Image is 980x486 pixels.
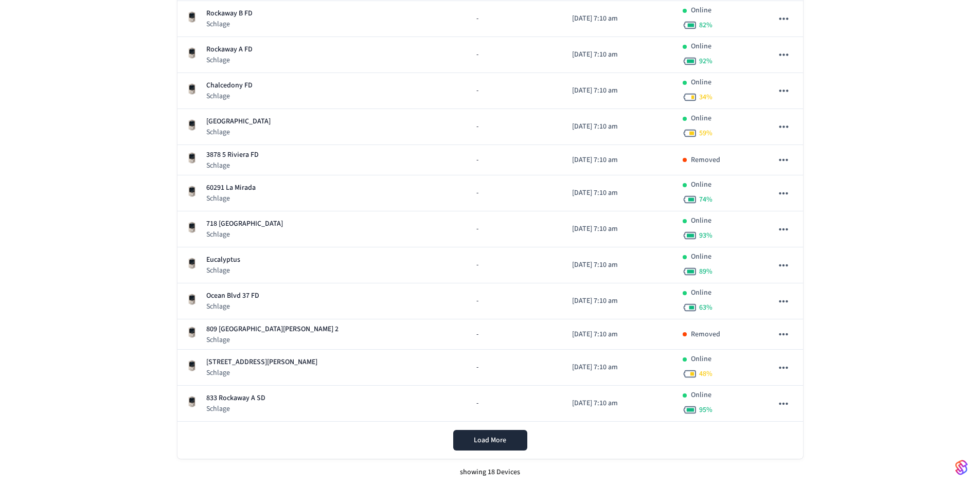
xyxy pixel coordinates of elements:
[691,179,711,190] p: Online
[206,229,283,240] p: Schlage
[572,362,666,373] p: [DATE] 7:10 am
[572,224,666,235] p: [DATE] 7:10 am
[206,160,259,171] p: Schlage
[699,56,712,66] span: 92 %
[691,77,711,88] p: Online
[572,13,666,24] p: [DATE] 7:10 am
[476,398,478,409] span: -
[206,368,317,378] p: Schlage
[453,430,527,451] button: Load More
[572,260,666,271] p: [DATE] 7:10 am
[691,155,720,166] p: Removed
[186,11,198,23] img: Schlage Sense Smart Deadbolt with Camelot Trim, Front
[476,13,478,24] span: -
[572,85,666,96] p: [DATE] 7:10 am
[206,116,271,127] p: [GEOGRAPHIC_DATA]
[206,183,256,193] p: 60291 La Mirada
[476,329,478,340] span: -
[206,80,253,91] p: Chalcedony FD
[572,49,666,60] p: [DATE] 7:10 am
[699,20,712,30] span: 82 %
[206,150,259,160] p: 3878 5 Riviera FD
[691,287,711,298] p: Online
[186,152,198,164] img: Schlage Sense Smart Deadbolt with Camelot Trim, Front
[699,405,712,415] span: 95 %
[206,255,240,265] p: Eucalyptus
[572,188,666,199] p: [DATE] 7:10 am
[476,121,478,132] span: -
[206,335,338,345] p: Schlage
[699,194,712,205] span: 74 %
[206,357,317,368] p: [STREET_ADDRESS][PERSON_NAME]
[955,459,968,476] img: SeamLogoGradient.69752ec5.svg
[476,362,478,373] span: -
[206,127,271,137] p: Schlage
[691,251,711,262] p: Online
[206,193,256,204] p: Schlage
[206,291,259,301] p: Ocean Blvd 37 FD
[691,113,711,124] p: Online
[206,301,259,312] p: Schlage
[186,221,198,233] img: Schlage Sense Smart Deadbolt with Camelot Trim, Front
[206,55,253,65] p: Schlage
[699,266,712,277] span: 89 %
[186,185,198,197] img: Schlage Sense Smart Deadbolt with Camelot Trim, Front
[206,393,265,404] p: 833 Rockaway A SD
[476,188,478,199] span: -
[699,128,712,138] span: 59 %
[186,83,198,95] img: Schlage Sense Smart Deadbolt with Camelot Trim, Front
[476,224,478,235] span: -
[186,257,198,269] img: Schlage Sense Smart Deadbolt with Camelot Trim, Front
[699,230,712,241] span: 93 %
[476,260,478,271] span: -
[206,91,253,101] p: Schlage
[691,5,711,16] p: Online
[186,326,198,338] img: Schlage Sense Smart Deadbolt with Camelot Trim, Front
[691,354,711,365] p: Online
[177,459,803,486] div: showing 18 Devices
[476,296,478,307] span: -
[691,329,720,340] p: Removed
[699,369,712,379] span: 48 %
[699,92,712,102] span: 34 %
[206,265,240,276] p: Schlage
[572,296,666,307] p: [DATE] 7:10 am
[186,47,198,59] img: Schlage Sense Smart Deadbolt with Camelot Trim, Front
[691,41,711,52] p: Online
[206,219,283,229] p: 718 [GEOGRAPHIC_DATA]
[572,155,666,166] p: [DATE] 7:10 am
[691,215,711,226] p: Online
[476,155,478,166] span: -
[474,435,506,445] span: Load More
[206,19,253,29] p: Schlage
[572,121,666,132] p: [DATE] 7:10 am
[186,293,198,305] img: Schlage Sense Smart Deadbolt with Camelot Trim, Front
[186,119,198,131] img: Schlage Sense Smart Deadbolt with Camelot Trim, Front
[572,398,666,409] p: [DATE] 7:10 am
[206,404,265,414] p: Schlage
[572,329,666,340] p: [DATE] 7:10 am
[186,359,198,372] img: Schlage Sense Smart Deadbolt with Camelot Trim, Front
[206,44,253,55] p: Rockaway A FD
[206,8,253,19] p: Rockaway B FD
[476,49,478,60] span: -
[206,324,338,335] p: 809 [GEOGRAPHIC_DATA][PERSON_NAME] 2
[186,395,198,408] img: Schlage Sense Smart Deadbolt with Camelot Trim, Front
[691,390,711,401] p: Online
[699,302,712,313] span: 63 %
[476,85,478,96] span: -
